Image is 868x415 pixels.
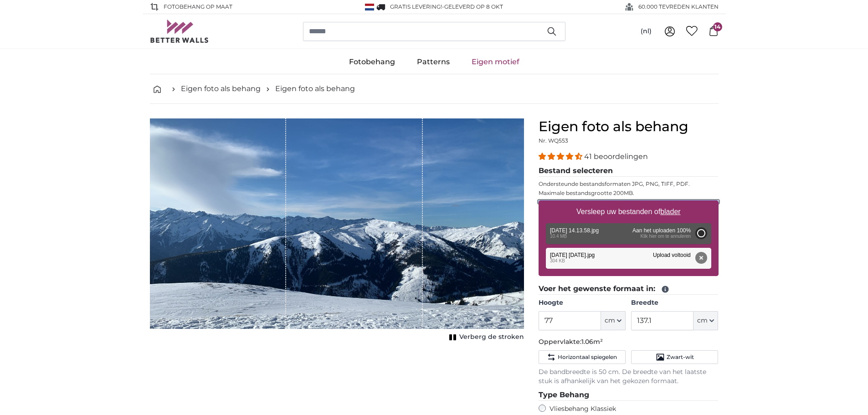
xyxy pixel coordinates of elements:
[164,3,232,11] span: FOTOBEHANG OP MAAT
[713,22,722,31] span: 14
[181,83,261,94] a: Eigen foto als behang
[539,180,719,188] p: Ondersteunde bestandsformaten JPG, PNG, TIFF, PDF.
[150,20,209,43] img: Betterwalls
[605,316,615,325] span: cm
[601,311,626,330] button: cm
[631,298,718,307] label: Breedte
[539,298,626,307] label: Hoogte
[150,74,719,104] nav: breadcrumbs
[539,389,719,401] legend: Type Behang
[539,338,719,347] p: Oppervlakte:
[539,152,584,161] span: 4.39 stars
[459,333,524,342] span: Verberg de stroken
[667,354,694,361] span: Zwart-wit
[150,118,524,343] div: 1 of 1
[539,368,719,386] p: De bandbreedte is 50 cm. De breedte van het laatste stuk is afhankelijk van het gekozen formaat.
[338,50,406,74] a: Fotobehang
[539,118,719,135] h1: Eigen foto als behang
[539,350,626,364] button: Horizontaal spiegelen
[633,23,659,40] button: (nl)
[447,331,524,343] button: Verberg de stroken
[390,3,442,10] span: GRATIS levering!
[638,3,719,11] span: 60.000 TEVREDEN KLANTEN
[573,203,684,221] label: Versleep uw bestanden of
[539,165,719,177] legend: Bestand selecteren
[442,3,503,10] span: -
[365,4,374,10] img: Nederland
[539,283,719,295] legend: Voer het gewenste formaat in:
[539,137,568,144] span: Nr. WQ553
[461,50,530,74] a: Eigen motief
[693,311,718,330] button: cm
[444,3,503,10] span: Geleverd op 8 okt
[275,83,355,94] a: Eigen foto als behang
[406,50,461,74] a: Patterns
[584,152,648,161] span: 41 beoordelingen
[581,338,603,346] span: 1.06m²
[539,190,719,197] p: Maximale bestandsgrootte 200MB.
[558,354,617,361] span: Horizontaal spiegelen
[631,350,718,364] button: Zwart-wit
[660,208,680,215] u: blader
[697,316,708,325] span: cm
